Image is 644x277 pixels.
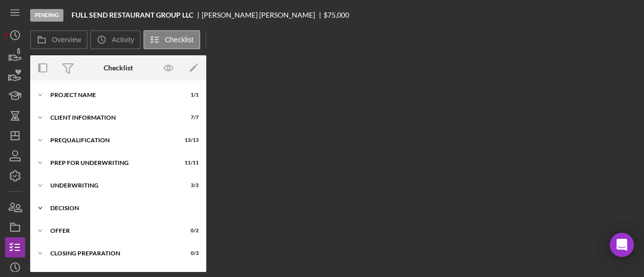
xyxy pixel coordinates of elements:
[50,205,194,211] div: Decision
[50,92,174,98] div: Project Name
[181,182,199,189] div: 3 / 3
[143,30,200,49] button: Checklist
[50,250,174,256] div: Closing Preparation
[181,137,199,143] div: 13 / 13
[181,92,199,98] div: 1 / 1
[30,30,88,49] button: Overview
[50,160,174,166] div: Prep for Underwriting
[50,182,174,189] div: Underwriting
[104,64,133,72] div: Checklist
[181,228,199,234] div: 0 / 2
[50,115,174,121] div: Client Information
[90,30,140,49] button: Activity
[181,115,199,121] div: 7 / 7
[50,137,174,143] div: Prequalification
[202,11,324,19] div: [PERSON_NAME] [PERSON_NAME]
[30,9,63,22] div: Pending
[52,36,81,44] label: Overview
[50,228,174,234] div: Offer
[165,36,194,44] label: Checklist
[112,36,134,44] label: Activity
[610,233,634,257] div: Open Intercom Messenger
[181,250,199,256] div: 0 / 3
[71,11,193,19] b: FULL SEND RESTAURANT GROUP LLC
[181,160,199,166] div: 11 / 11
[324,11,349,19] span: $75,000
